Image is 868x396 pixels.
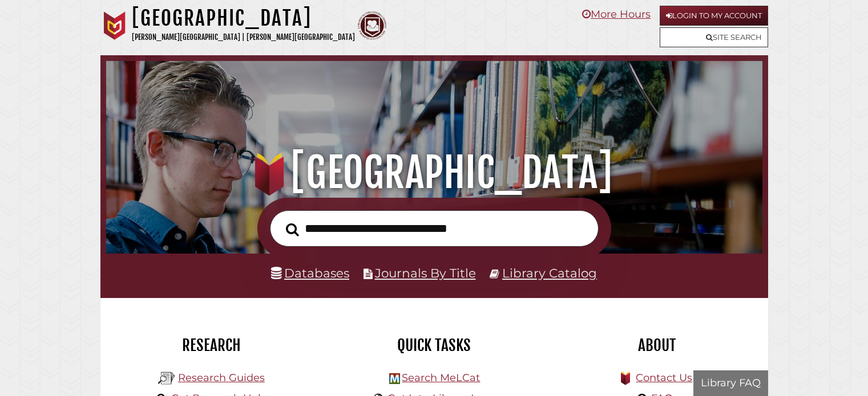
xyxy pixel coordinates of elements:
[660,6,768,26] a: Login to My Account
[502,266,597,280] a: Library Catalog
[286,222,299,236] i: Search
[554,336,760,355] h2: About
[119,148,749,198] h1: [GEOGRAPHIC_DATA]
[178,371,265,384] a: Research Guides
[100,11,129,40] img: Calvin University
[332,336,537,355] h2: Quick Tasks
[109,336,314,355] h2: Research
[375,266,476,280] a: Journals By Title
[358,11,386,40] img: Calvin Theological Seminary
[271,266,349,280] a: Databases
[389,373,400,384] img: Hekman Library Logo
[280,219,305,239] button: Search
[132,31,355,44] p: [PERSON_NAME][GEOGRAPHIC_DATA] | [PERSON_NAME][GEOGRAPHIC_DATA]
[636,371,692,384] a: Contact Us
[132,6,355,31] h1: [GEOGRAPHIC_DATA]
[582,8,651,21] a: More Hours
[402,371,480,384] a: Search MeLCat
[158,370,175,387] img: Hekman Library Logo
[660,27,768,47] a: Site Search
